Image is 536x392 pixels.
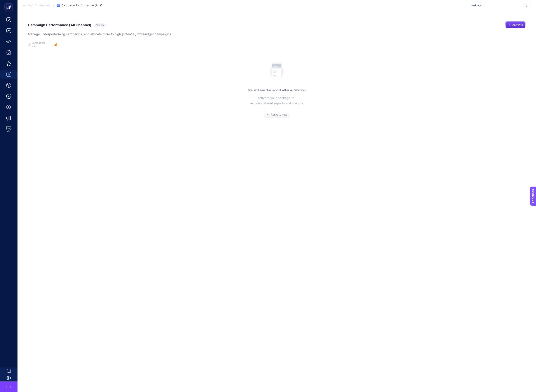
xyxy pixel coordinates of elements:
p: Manage underperforming campaigns, and allocate more to high-potential, low-budget campaigns. [28,31,172,37]
span: Campaign Performance (All Channel) [61,4,105,7]
span: Preview [96,24,104,26]
span: Activate [512,23,523,27]
span: / [53,3,54,7]
p: Activate your package to . access detailed reports and insights [250,95,303,106]
span: Activate now [271,113,287,116]
span: melontaxi [471,4,523,7]
span: Back To Analysis [28,4,51,7]
img: svg%3e [524,3,527,8]
h3: You will see the report after activation [248,88,306,92]
span: Compatible with: [31,41,51,48]
h1: Campaign Performance (All Channel) [28,23,91,27]
button: Activate [505,21,526,28]
span: Feedback [3,1,17,5]
button: Activate now [264,111,290,118]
